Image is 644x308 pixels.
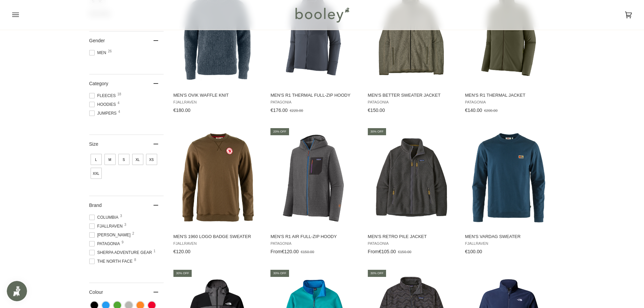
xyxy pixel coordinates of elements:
[367,133,456,223] img: Patagonia Men's Retro Pile Jacket Forge Grey - Booley Galway
[124,223,126,227] span: 3
[368,100,455,104] span: Patagonia
[290,109,303,113] span: €220.00
[173,92,261,98] span: Men's Ovik Waffle Knit
[269,133,359,223] img: Patagonia Men's R1 Air Full-Zip Hoody Forge Grey - Booley Galway
[292,5,352,25] img: Booley
[134,258,136,262] span: 8
[89,141,98,147] span: Size
[89,110,119,116] span: Jumpers
[465,108,482,113] span: €140.00
[173,108,191,113] span: €180.00
[270,249,282,254] span: From
[270,92,358,98] span: Men's R1 Thermal Full-Zip Hoody
[173,249,191,254] span: €120.00
[89,81,109,86] span: Category
[484,109,498,113] span: €200.00
[172,127,262,257] a: Men's 1960 Logo Badge Sweater
[108,50,112,53] span: 26
[89,241,122,247] span: Patagonia
[132,232,134,235] span: 2
[172,133,262,223] img: Fjallraven Men's 1960 Logo Badge Sweater Dark Oak - Booley Galway
[117,93,121,96] span: 18
[120,214,122,218] span: 3
[368,241,455,246] span: Patagonia
[465,92,552,98] span: Men's R1 Thermal Jacket
[173,100,261,104] span: Fjallraven
[153,250,156,253] span: 1
[89,101,118,108] span: Hoodies
[368,234,455,240] span: Men's Retro Pile Jacket
[368,92,455,98] span: Men's Better Sweater Jacket
[465,249,482,254] span: €100.00
[89,203,102,208] span: Brand
[118,110,120,114] span: 4
[118,101,120,105] span: 4
[122,241,124,244] span: 9
[368,270,386,277] div: 30% off
[89,214,121,220] span: Columbia
[173,241,261,246] span: Fjallraven
[89,289,108,295] span: Colour
[367,127,456,257] a: Men's Retro Pile Jacket
[465,234,552,240] span: Men's Vardag Sweater
[89,258,135,264] span: The North Face
[118,154,129,165] span: Size: S
[89,250,154,256] span: Sherpa Adventure Gear
[146,154,157,165] span: Size: XS
[368,108,385,113] span: €150.00
[270,100,358,104] span: Patagonia
[398,250,411,254] span: €150.00
[7,281,27,301] iframe: Button to open loyalty program pop-up
[89,93,118,99] span: Fleeces
[104,154,116,165] span: Size: M
[465,241,552,246] span: Fjallraven
[465,100,552,104] span: Patagonia
[464,133,553,223] img: Fjallraven Men's Vardag Sweater Storm - Booley Galway
[91,168,102,179] span: Size: XXL
[173,270,192,277] div: 30% off
[270,241,358,246] span: Patagonia
[270,270,289,277] div: 30% off
[464,127,553,257] a: Men's Vardag Sweater
[270,108,288,113] span: €176.00
[368,249,379,254] span: From
[270,234,358,240] span: Men's R1 Air Full-Zip Hoody
[301,250,314,254] span: €150.00
[270,128,289,135] div: 20% off
[173,234,261,240] span: Men's 1960 Logo Badge Sweater
[282,249,299,254] span: €120.00
[89,223,125,229] span: Fjallraven
[89,232,133,238] span: [PERSON_NAME]
[91,154,102,165] span: Size: L
[89,38,105,43] span: Gender
[269,127,359,257] a: Men's R1 Air Full-Zip Hoody
[89,50,109,56] span: Men
[132,154,143,165] span: Size: XL
[368,128,386,135] div: 30% off
[379,249,396,254] span: €105.00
